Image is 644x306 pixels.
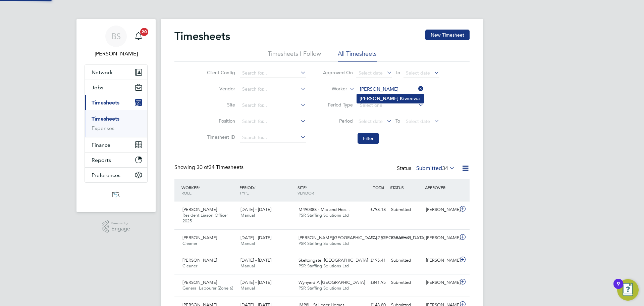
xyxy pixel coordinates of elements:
span: Manual [240,285,255,291]
div: [PERSON_NAME] [423,204,458,215]
div: [PERSON_NAME] [423,255,458,266]
span: [DATE] - [DATE] [240,257,271,263]
span: TOTAL [373,185,385,190]
label: Period Type [323,102,353,108]
span: [PERSON_NAME] [182,279,217,285]
li: weewa [357,94,424,103]
span: 34 Timesheets [197,164,244,171]
b: Ki [400,96,405,101]
span: Manual [240,212,255,218]
span: Select date [359,118,383,124]
button: Finance [85,137,147,152]
li: All Timesheets [338,50,377,62]
button: Network [85,65,147,80]
span: Beth Seddon [85,50,148,58]
input: Search for... [240,85,306,94]
img: psrsolutions-logo-retina.png [110,189,122,200]
span: [PERSON_NAME] [182,235,217,241]
span: [DATE] - [DATE] [240,235,271,241]
label: Period [323,118,353,124]
div: £112.92 [354,232,388,244]
div: SITE [296,181,354,199]
input: Search for... [240,133,306,142]
a: Timesheets [92,116,119,122]
span: To [393,117,402,125]
span: Skeltongate, [GEOGRAPHIC_DATA] [299,257,368,263]
span: Timesheets [92,99,119,106]
label: Worker [317,86,347,92]
div: APPROVER [423,181,458,193]
span: Finance [92,142,110,148]
span: PSR Staffing Solutions Ltd [299,285,349,291]
span: PSR Staffing Solutions Ltd [299,241,349,246]
div: Submitted [388,232,423,244]
span: M490388 - Midland Hea… [299,207,350,212]
div: Submitted [388,204,423,215]
span: Resident Liason Officer 2025 [182,212,228,224]
span: General Labourer (Zone 6) [182,285,233,291]
span: VENDOR [298,190,314,195]
div: Submitted [388,255,423,266]
div: £195.41 [354,255,388,266]
span: Cleaner [182,241,197,246]
div: [PERSON_NAME] [423,232,458,244]
div: PERIOD [238,181,296,199]
span: Select date [406,70,430,76]
span: Manual [240,263,255,269]
a: Powered byEngage [102,220,130,233]
button: Jobs [85,80,147,95]
a: BS[PERSON_NAME] [85,26,148,58]
div: Submitted [388,277,423,288]
a: 20 [132,26,145,47]
label: Client Config [205,70,235,76]
div: Status [397,164,456,173]
span: Wynyard A [GEOGRAPHIC_DATA] [299,279,365,285]
label: Timesheet ID [205,134,235,140]
span: Manual [240,241,255,246]
span: / [199,185,200,190]
input: Search for... [240,117,306,126]
button: New Timesheet [425,30,470,40]
span: Select date [359,70,383,76]
button: Preferences [85,168,147,182]
a: Go to home page [85,189,148,200]
div: Timesheets [85,110,147,137]
span: Reports [92,157,111,163]
span: Preferences [92,172,120,178]
nav: Main navigation [76,19,156,212]
div: [PERSON_NAME] [423,277,458,288]
span: PSR Staffing Solutions Ltd [299,212,349,218]
div: 9 [617,284,620,293]
b: [PERSON_NAME] [360,96,398,101]
span: BS [111,32,121,41]
span: / [254,185,255,190]
span: 20 [140,28,148,36]
label: Approved On [323,70,353,76]
span: Select date [406,118,430,124]
span: PSR Staffing Solutions Ltd [299,263,349,269]
label: Vendor [205,86,235,92]
span: [PERSON_NAME][GEOGRAPHIC_DATA] / [GEOGRAPHIC_DATA] [299,235,425,241]
span: [PERSON_NAME] [182,207,217,212]
button: Open Resource Center, 9 new notifications [617,279,639,301]
a: Expenses [92,125,114,131]
input: Search for... [240,69,306,78]
div: WORKER [180,181,238,199]
span: TYPE [239,190,249,195]
span: [PERSON_NAME] [182,257,217,263]
span: [DATE] - [DATE] [240,279,271,285]
button: Filter [358,133,379,144]
input: Select one [358,101,424,110]
span: Cleaner [182,263,197,269]
h2: Timesheets [174,30,230,43]
label: Submitted [416,165,455,172]
span: To [393,68,402,77]
div: STATUS [388,181,423,193]
div: £841.95 [354,277,388,288]
div: £798.18 [354,204,388,215]
span: ROLE [181,190,192,195]
span: 30 of [197,164,209,171]
span: 34 [442,165,448,172]
span: Jobs [92,84,103,91]
button: Reports [85,152,147,167]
